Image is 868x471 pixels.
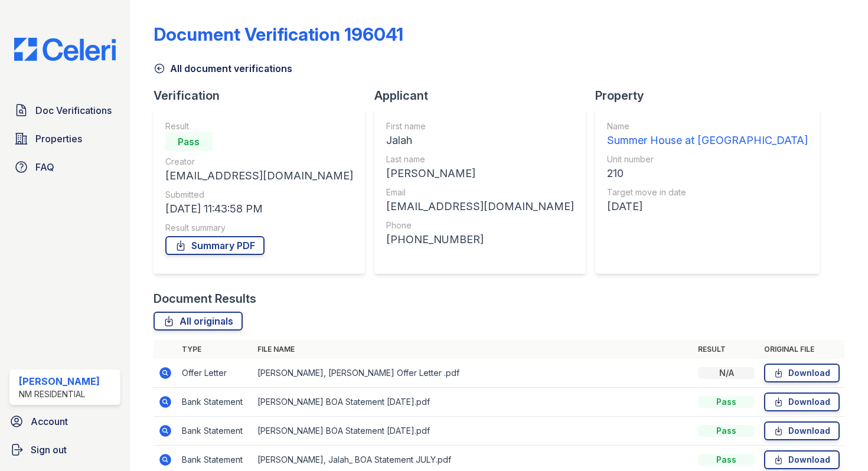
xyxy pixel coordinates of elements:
[386,165,574,182] div: [PERSON_NAME]
[19,374,100,388] div: [PERSON_NAME]
[5,38,125,61] img: CE_Logo_Blue-a8612792a0a2168367f1c8372b55b34899dd931a85d93a1a3d3e32e68fde9ad4.png
[9,127,120,151] a: Properties
[154,87,374,104] div: Verification
[154,61,292,76] a: All document verifications
[177,388,253,417] td: Bank Statement
[595,87,829,104] div: Property
[607,165,808,182] div: 210
[607,153,808,165] div: Unit number
[165,168,353,184] div: [EMAIL_ADDRESS][DOMAIN_NAME]
[165,189,353,201] div: Submitted
[253,417,693,446] td: [PERSON_NAME] BOA Statement [DATE].pdf
[165,120,353,132] div: Result
[386,120,574,132] div: First name
[764,450,840,469] a: Download
[154,24,403,45] div: Document Verification 196041
[154,290,256,307] div: Document Results
[5,410,125,433] a: Account
[607,198,808,215] div: [DATE]
[698,425,755,437] div: Pass
[698,396,755,408] div: Pass
[35,103,112,117] span: Doc Verifications
[764,392,840,411] a: Download
[386,220,574,231] div: Phone
[165,222,353,234] div: Result summary
[607,132,808,149] div: Summer House at [GEOGRAPHIC_DATA]
[154,312,243,331] a: All originals
[374,87,595,104] div: Applicant
[607,120,808,149] a: Name Summer House at [GEOGRAPHIC_DATA]
[698,367,755,379] div: N/A
[764,364,840,382] a: Download
[165,156,353,168] div: Creator
[253,340,693,359] th: File name
[759,340,844,359] th: Original file
[165,201,353,217] div: [DATE] 11:43:58 PM
[165,236,265,255] a: Summary PDF
[35,132,82,146] span: Properties
[764,421,840,440] a: Download
[607,120,808,132] div: Name
[386,231,574,248] div: [PHONE_NUMBER]
[5,438,125,462] a: Sign out
[386,132,574,149] div: Jalah
[253,359,693,388] td: [PERSON_NAME], [PERSON_NAME] Offer Letter .pdf
[177,340,253,359] th: Type
[31,414,68,429] span: Account
[386,187,574,198] div: Email
[386,198,574,215] div: [EMAIL_ADDRESS][DOMAIN_NAME]
[253,388,693,417] td: [PERSON_NAME] BOA Statement [DATE].pdf
[165,132,213,151] div: Pass
[177,417,253,446] td: Bank Statement
[386,153,574,165] div: Last name
[9,155,120,179] a: FAQ
[177,359,253,388] td: Offer Letter
[693,340,759,359] th: Result
[31,443,67,457] span: Sign out
[607,187,808,198] div: Target move in date
[19,388,100,400] div: NM Residential
[9,99,120,122] a: Doc Verifications
[698,454,755,466] div: Pass
[35,160,54,174] span: FAQ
